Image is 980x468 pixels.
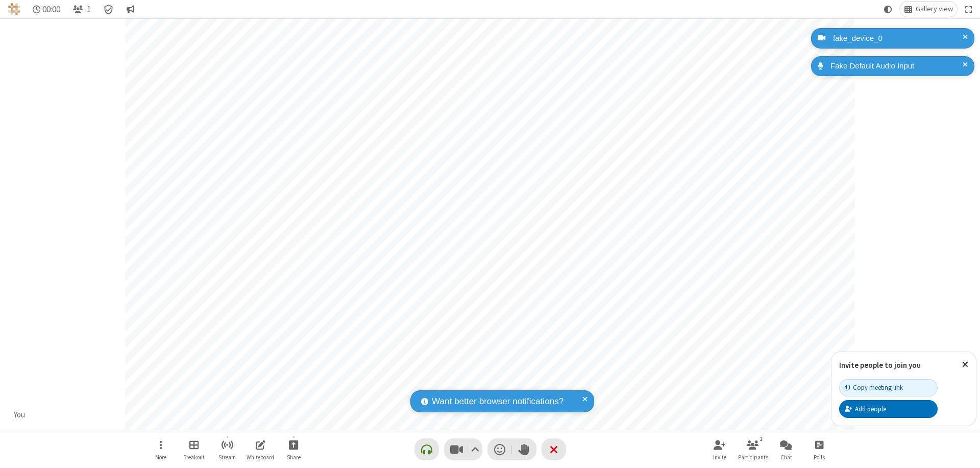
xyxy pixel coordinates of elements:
[68,2,95,17] button: Open participant list
[961,2,976,17] button: Fullscreen
[512,438,536,460] button: Raise hand
[247,454,274,460] span: Whiteboard
[245,435,276,464] button: Open shared whiteboard
[99,2,118,17] div: Meeting details Encryption enabled
[287,454,301,460] span: Share
[771,435,801,464] button: Open chat
[804,435,835,464] button: Open poll
[212,435,242,464] button: Start streaming
[414,438,439,460] button: Connect your audio
[542,438,566,460] button: End or leave meeting
[468,438,482,460] button: Video setting
[738,454,768,460] span: Participants
[87,5,91,14] span: 1
[738,435,768,464] button: Open participant list
[42,5,60,14] span: 00:00
[814,454,825,460] span: Polls
[704,435,735,464] button: Invite participants (⌘+Shift+I)
[10,409,29,421] div: You
[432,395,563,408] span: Want better browser notifications?
[183,454,205,460] span: Breakout
[916,5,953,13] span: Gallery view
[839,400,938,417] button: Add people
[122,2,138,17] button: Conversation
[218,454,236,460] span: Stream
[179,435,209,464] button: Manage Breakout Rooms
[900,2,957,17] button: Change layout
[29,2,65,17] div: Timer
[713,454,726,460] span: Invite
[145,435,176,464] button: Open menu
[155,454,166,460] span: More
[444,438,482,460] button: Stop video (⌘+Shift+V)
[954,352,976,377] button: Close popover
[757,434,766,443] div: 1
[839,379,938,396] button: Copy meeting link
[829,33,967,44] div: fake_device_0
[845,383,903,392] div: Copy meeting link
[827,60,967,72] div: Fake Default Audio Input
[487,438,512,460] button: Send a reaction
[839,360,921,370] label: Invite people to join you
[780,454,792,460] span: Chat
[278,435,309,464] button: Start sharing
[8,3,20,15] img: QA Selenium DO NOT DELETE OR CHANGE
[880,2,896,17] button: Using system theme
